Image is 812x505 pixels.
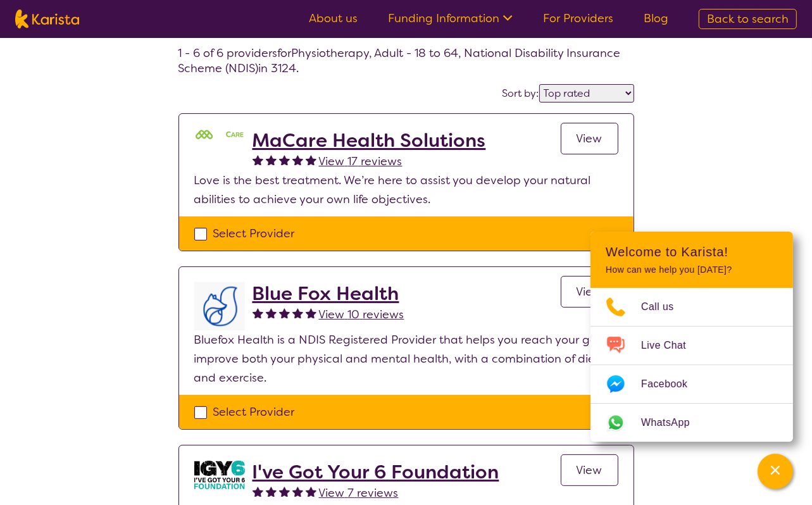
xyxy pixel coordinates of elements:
[758,454,793,489] button: Channel Menu
[577,131,603,146] span: View
[577,284,603,299] span: View
[503,87,539,100] label: Sort by:
[577,463,603,478] span: View
[253,486,263,497] img: fullstar
[699,9,797,29] a: Back to search
[641,413,705,432] span: WhatsApp
[561,276,618,308] a: View
[590,404,793,442] a: Web link opens in a new tab.
[319,154,403,169] span: View 17 reviews
[266,154,277,165] img: fullstar
[306,154,316,165] img: fullstar
[606,265,778,275] p: How can we help you [DATE]?
[306,308,316,318] img: fullstar
[279,154,290,165] img: fullstar
[194,129,245,142] img: mgttalrdbt23wl6urpfy.png
[292,154,303,165] img: fullstar
[266,486,277,497] img: fullstar
[292,308,303,318] img: fullstar
[253,154,263,165] img: fullstar
[279,308,290,318] img: fullstar
[319,483,399,502] a: View 7 reviews
[15,9,79,28] img: Karista logo
[306,486,316,497] img: fullstar
[543,11,613,26] a: For Providers
[388,11,513,26] a: Funding Information
[266,308,277,318] img: fullstar
[707,11,789,27] span: Back to search
[590,288,793,442] ul: Choose channel
[194,461,245,489] img: aw0qclyvxjfem2oefjis.jpg
[641,375,703,394] span: Facebook
[319,307,404,322] span: View 10 reviews
[194,330,618,387] p: Bluefox Health is a NDIS Registered Provider that helps you reach your goals, improve both your p...
[253,129,486,152] a: MaCare Health Solutions
[309,11,358,26] a: About us
[319,152,403,171] a: View 17 reviews
[319,305,404,324] a: View 10 reviews
[253,461,499,483] a: I've Got Your 6 Foundation
[253,308,263,318] img: fullstar
[561,454,618,486] a: View
[606,244,778,259] h2: Welcome to Karista!
[319,485,399,501] span: View 7 reviews
[253,282,404,305] a: Blue Fox Health
[590,232,793,442] div: Channel Menu
[641,297,689,316] span: Call us
[279,486,290,497] img: fullstar
[194,171,618,209] p: Love is the best treatment. We’re here to assist you develop your natural abilities to achieve yo...
[292,486,303,497] img: fullstar
[644,11,668,26] a: Blog
[194,282,245,330] img: lyehhyr6avbivpacwqcf.png
[641,336,701,355] span: Live Chat
[561,123,618,154] a: View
